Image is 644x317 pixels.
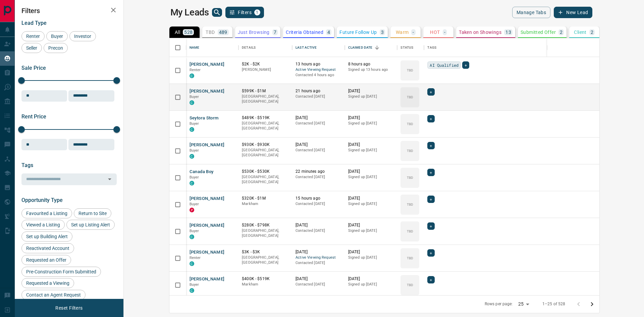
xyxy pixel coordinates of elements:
div: + [427,169,434,176]
span: AI Qualified [430,62,459,68]
button: Reset Filters [51,302,87,314]
p: 13 hours ago [296,61,341,67]
p: Warm [396,30,409,35]
button: Sort [372,43,382,52]
div: + [427,249,434,257]
p: - [413,30,414,35]
div: condos.ca [190,73,194,78]
p: [DATE] [348,222,394,228]
p: Taken on Showings [459,30,501,35]
span: + [465,62,467,68]
p: TBD [407,282,413,287]
p: $599K - $1M [242,88,289,94]
p: Markham [242,201,289,207]
div: Status [397,38,424,57]
div: Claimed Date [345,38,397,57]
span: Buyer [190,229,199,233]
div: + [427,196,434,203]
div: Return to Site [74,208,111,218]
span: Renter [24,34,42,39]
p: TBD [407,256,413,261]
span: Active Viewing Request [296,67,341,73]
div: Seller [21,43,42,53]
p: [DATE] [296,142,341,148]
span: Active Viewing Request [296,255,341,261]
button: Go to next page [585,298,599,311]
p: [PERSON_NAME] [242,67,289,72]
div: condos.ca [190,100,194,105]
span: Buyer [190,148,199,153]
div: condos.ca [190,234,194,239]
div: Reactivated Account [21,243,74,253]
button: New Lead [554,7,592,18]
p: Criteria Obtained [286,30,323,35]
span: Seller [24,45,40,51]
button: Filters1 [225,7,264,18]
p: TBD [407,68,413,73]
p: [DATE] [348,142,394,148]
p: [DATE] [348,169,394,174]
p: TBD [407,202,413,207]
button: search button [212,8,222,17]
span: Buyer [190,202,199,206]
p: - [444,30,445,35]
p: [GEOGRAPHIC_DATA], [GEOGRAPHIC_DATA] [242,174,289,185]
span: Buyer [190,282,199,287]
div: Details [242,38,256,57]
h1: My Leads [170,7,209,18]
div: + [427,276,434,283]
p: Signed up [DATE] [348,94,394,99]
h2: Filters [21,7,117,15]
span: Pre-Construction Form Submitted [24,269,99,274]
p: 21 hours ago [296,88,341,94]
p: Contacted [DATE] [296,148,341,153]
p: [GEOGRAPHIC_DATA], [GEOGRAPHIC_DATA] [242,121,289,131]
p: 1–25 of 528 [542,301,565,307]
span: Favourited a Listing [24,211,70,216]
span: Lead Type [21,20,47,26]
p: $400K - $519K [242,276,289,282]
span: 1 [255,10,260,15]
div: Favourited a Listing [21,208,72,218]
div: + [462,61,469,69]
span: Buyer [190,175,199,179]
p: TBD [407,175,413,180]
span: Tags [21,162,33,168]
span: Requested a Viewing [24,280,72,286]
span: Sale Price [21,65,46,71]
span: + [430,115,432,122]
div: Investor [69,31,96,41]
span: Viewed a Listing [24,222,62,227]
span: Reactivated Account [24,246,72,251]
div: Tags [427,38,436,57]
p: [DATE] [296,276,341,282]
p: [DATE] [348,276,394,282]
p: [GEOGRAPHIC_DATA], [GEOGRAPHIC_DATA] [242,94,289,104]
p: Signed up [DATE] [348,121,394,126]
div: Last Active [292,38,345,57]
div: condos.ca [190,154,194,159]
button: Open [105,174,114,184]
div: Status [400,38,413,57]
p: Contacted [DATE] [296,121,341,126]
div: Requested a Viewing [21,278,74,288]
p: Signed up [DATE] [348,228,394,233]
span: + [430,223,432,229]
span: Requested an Offer [24,257,69,263]
p: Signed up [DATE] [348,201,394,207]
p: TBD [206,30,215,35]
p: [DATE] [296,249,341,255]
button: [PERSON_NAME] [190,88,225,95]
p: $3K - $3K [242,249,289,255]
span: + [430,89,432,95]
p: [GEOGRAPHIC_DATA], [GEOGRAPHIC_DATA] [242,228,289,239]
button: Seytora Storm [190,115,219,121]
p: [DATE] [296,115,341,121]
p: [DATE] [348,196,394,201]
span: Precon [46,45,65,51]
span: Renter [190,68,201,72]
p: 3 [381,30,384,35]
div: Name [190,38,200,57]
div: Contact an Agent Request [21,290,86,300]
p: Markham [242,282,289,287]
